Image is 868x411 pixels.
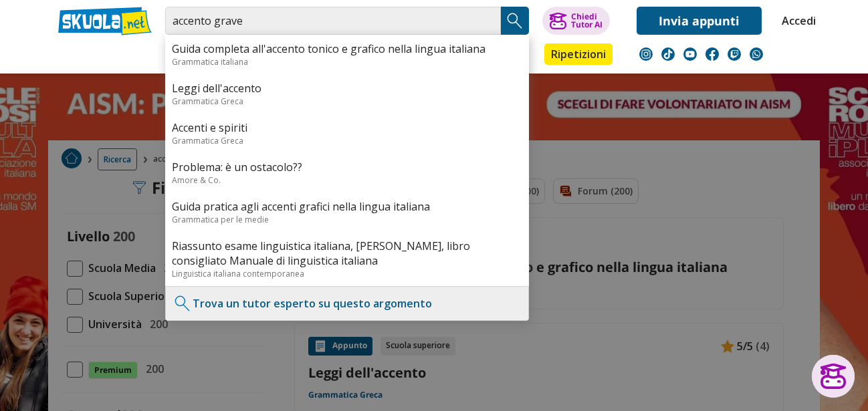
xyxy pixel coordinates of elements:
[172,135,522,146] div: Grammatica Greca
[172,268,522,279] div: Linguistica italiana contemporanea
[172,120,522,135] a: Accenti e spiriti
[661,47,675,61] img: tiktok
[172,41,522,56] a: Guida completa all'accento tonico e grafico nella lingua italiana
[505,11,525,31] img: Cerca appunti, riassunti o versioni
[172,160,522,174] a: Problema: è un ostacolo??
[172,174,522,186] div: Amore & Co.
[172,56,522,67] div: Grammatica italiana
[172,199,522,214] a: Guida pratica agli accenti grafici nella lingua italiana
[683,47,697,61] img: youtube
[728,47,741,61] img: twitch
[639,47,653,61] img: instagram
[162,43,222,67] a: Appunti
[706,47,719,61] img: facebook
[501,7,529,35] button: Search Button
[172,214,522,225] div: Grammatica per le medie
[172,81,522,96] a: Leggi dell'accento
[165,7,501,35] input: Cerca appunti, riassunti o versioni
[542,7,610,35] button: ChiediTutor AI
[193,296,432,311] a: Trova un tutor esperto su questo argomento
[544,43,613,65] a: Ripetizioni
[750,47,763,61] img: WhatsApp
[172,239,522,268] a: Riassunto esame linguistica italiana, [PERSON_NAME], libro consigliato Manuale di linguistica ita...
[172,96,522,107] div: Grammatica Greca
[782,7,810,35] a: Accedi
[637,7,762,35] a: Invia appunti
[571,13,603,29] div: Chiedi Tutor AI
[173,293,193,313] img: Trova un tutor esperto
